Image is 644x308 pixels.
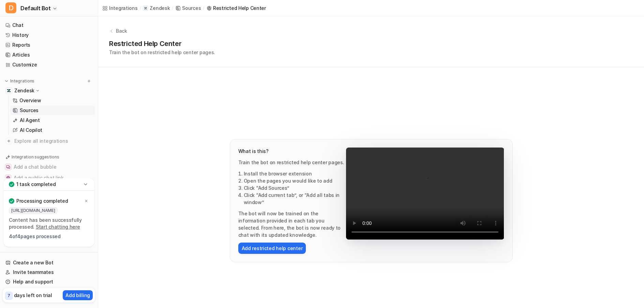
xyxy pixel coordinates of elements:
[3,40,95,50] a: Reports
[238,210,346,238] li: The bot will now be trained on the information provided in each tab you selected. From here, the ...
[238,243,306,254] button: Add restricted help center
[346,148,504,240] video: Your browser does not support the video tag.
[65,292,90,299] p: Add billing
[5,2,16,13] span: D
[10,115,95,125] a: AI Agent
[20,3,51,13] span: Default Bot
[20,117,40,124] p: AI Agent
[6,176,10,180] img: Add a public chat link
[16,198,68,204] p: Processing completed
[3,50,95,60] a: Articles
[150,5,170,12] p: Zendesk
[20,107,39,114] p: Sources
[3,161,95,172] button: Add a chat bubbleAdd a chat bubble
[3,277,95,287] a: Help and support
[6,165,10,169] img: Add a chat bubble
[9,217,89,230] p: Content has been successfully processed.
[9,207,58,214] span: [URL][DOMAIN_NAME]
[3,60,95,70] a: Customize
[8,293,10,299] p: 7
[14,292,52,299] p: days left on trial
[36,224,80,230] a: Start chatting here
[10,78,34,84] p: Integrations
[14,87,34,94] p: Zendesk
[182,4,201,12] div: Sources
[238,148,346,155] h3: What is this?
[143,5,170,12] a: Zendesk
[3,267,95,277] a: Invite teammates
[3,136,95,146] a: Explore all integrations
[16,181,56,188] p: 1 task completed
[4,79,9,83] img: expand menu
[244,170,346,177] li: Install the browser extension
[63,290,93,300] button: Add billing
[14,136,92,147] span: Explore all integrations
[102,4,138,12] a: Integrations
[109,4,138,12] div: Integrations
[109,38,215,49] h1: Restricted Help Center
[238,159,346,166] p: Train the bot on restricted help center pages.
[213,4,266,12] div: Restricted Help Center
[3,30,95,40] a: History
[19,97,41,104] p: Overview
[109,49,215,56] p: Train the bot on restricted help center pages.
[3,172,95,183] button: Add a public chat linkAdd a public chat link
[116,27,127,34] p: Back
[203,5,204,11] span: /
[244,191,346,206] li: Click “Add current tab”, or “Add all tabs in window”
[9,233,89,240] p: 4 of 4 pages processed
[87,79,91,83] img: menu_add.svg
[244,184,346,191] li: Click “Add Sources”
[3,20,95,30] a: Chat
[3,258,95,267] a: Create a new Bot
[10,125,95,135] a: AI Copilot
[140,5,141,11] span: /
[206,4,266,12] a: Restricted Help Center
[20,127,42,134] p: AI Copilot
[10,106,95,115] a: Sources
[12,154,59,160] p: Integration suggestions
[10,96,95,105] a: Overview
[5,138,12,144] img: explore all integrations
[244,177,346,184] li: Open the pages you would like to add
[7,89,11,93] img: Zendesk
[175,4,201,12] a: Sources
[3,78,36,84] button: Integrations
[172,5,173,11] span: /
